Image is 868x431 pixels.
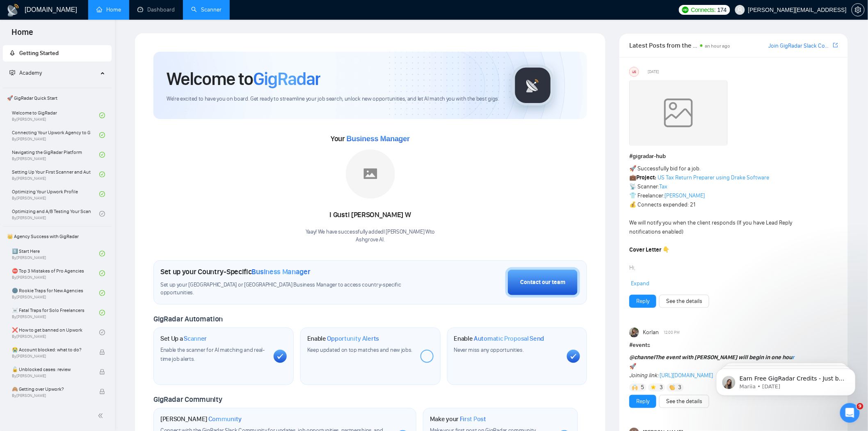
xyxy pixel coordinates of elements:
img: placeholder.png [346,149,395,199]
a: ⛔ Top 3 Mistakes of Pro AgenciesBy[PERSON_NAME] [12,264,99,282]
a: Reply [636,397,649,406]
img: logo [7,4,20,17]
span: check-circle [99,271,105,276]
a: Setting Up Your First Scanner and Auto-BidderBy[PERSON_NAME] [12,165,99,183]
a: See the details [666,297,702,306]
h1: Enable [307,335,379,343]
span: Keep updated on top matches and new jobs. [307,346,413,353]
button: See the details [659,295,709,308]
span: check-circle [99,172,105,177]
span: check-circle [99,132,105,138]
span: Business Manager [347,135,410,143]
span: GigRadar Automation [153,314,223,323]
span: Community [208,415,242,423]
a: Welcome to GigRadarBy[PERSON_NAME] [12,106,99,124]
span: check-circle [99,211,105,217]
span: 174 [717,5,726,14]
a: Tax [659,183,667,190]
button: Contact our team [505,267,580,298]
span: 3 [660,383,663,392]
button: Reply [629,395,656,408]
iframe: Intercom live chat [840,403,860,423]
div: Yaay! We have successfully added I [PERSON_NAME] W to [306,228,435,244]
a: Reply [636,297,649,306]
img: Korlan [629,328,639,337]
a: Connecting Your Upwork Agency to GigRadarBy[PERSON_NAME] [12,126,99,144]
h1: # events [629,341,838,350]
h1: Welcome to [167,68,320,90]
span: fund-projection-screen [9,70,15,76]
span: Connects: [691,5,716,14]
span: rocket [9,50,15,56]
span: check-circle [99,152,105,158]
span: user [737,7,743,13]
span: 🙈 Getting over Upwork? [12,385,91,393]
span: First Post [460,415,486,423]
button: See the details [659,395,709,408]
span: lock [99,369,105,375]
span: 5 [641,383,644,392]
span: Academy [19,69,42,76]
h1: Set up your Country-Specific [160,267,311,276]
span: Home [5,26,40,44]
span: Your [331,134,410,143]
span: [DATE] [648,68,659,76]
img: gigradar-logo.png [512,65,553,106]
span: export [833,42,838,48]
span: Latest Posts from the GigRadar Community [629,40,698,50]
h1: Make your [430,415,486,423]
span: Enable the scanner for AI matching and real-time job alerts. [160,346,265,362]
img: upwork-logo.png [682,7,689,13]
a: ☠️ Fatal Traps for Solo FreelancersBy[PERSON_NAME] [12,304,99,322]
div: I Gusti [PERSON_NAME] W [306,208,435,222]
a: dashboardDashboard [137,6,175,13]
span: double-left [98,412,106,420]
a: setting [852,7,865,13]
a: [PERSON_NAME] [665,192,705,199]
h1: # gigradar-hub [629,152,838,161]
span: check-circle [99,330,105,335]
a: 🌚 Rookie Traps for New AgenciesBy[PERSON_NAME] [12,284,99,302]
button: setting [852,3,865,16]
h1: [PERSON_NAME] [160,415,242,423]
button: Reply [629,295,656,308]
span: Scanner [184,335,207,343]
span: check-circle [99,112,105,118]
a: export [833,41,838,49]
div: Contact our team [520,278,565,287]
span: 12:00 PM [664,329,680,336]
span: Academy [9,69,42,76]
span: @channel [629,354,655,361]
span: Expand [631,280,649,287]
span: 🔓 Unblocked cases: review [12,365,91,374]
span: GigRadar Community [153,395,222,404]
img: 🙌 [632,385,638,390]
a: See the details [666,397,702,406]
span: 9 [857,403,863,410]
h1: Set Up a [160,335,207,343]
span: Business Manager [252,267,311,276]
span: Getting Started [19,50,59,57]
iframe: Intercom notifications message [704,351,868,409]
span: By [PERSON_NAME] [12,374,91,378]
li: Getting Started [3,45,112,62]
span: By [PERSON_NAME] [12,393,91,398]
em: Joining link: [629,372,658,379]
span: check-circle [99,290,105,296]
span: Automatic Proposal Send [474,335,544,343]
span: By [PERSON_NAME] [12,354,91,359]
a: Optimizing Your Upwork ProfileBy[PERSON_NAME] [12,185,99,203]
span: 😭 Account blocked: what to do? [12,346,91,354]
span: check-circle [99,310,105,316]
img: 👏 [669,385,675,390]
span: Korlan [643,328,659,337]
img: 🌟 [651,385,656,390]
img: weqQh+iSagEgQAAAABJRU5ErkJggg== [629,80,728,146]
h1: Enable [454,335,544,343]
a: Join GigRadar Slack Community [768,41,831,50]
a: [URL][DOMAIN_NAME] [660,372,713,379]
span: lock [99,349,105,355]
